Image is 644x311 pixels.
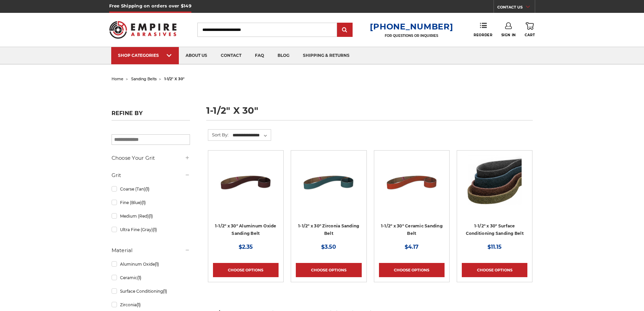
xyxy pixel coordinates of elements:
[525,33,535,37] span: Cart
[137,275,141,280] span: (1)
[462,155,527,221] a: 1.5"x30" Surface Conditioning Sanding Belts
[112,272,190,284] a: Ceramic
[206,106,533,120] h1: 1-1/2" x 30"
[112,224,190,236] a: Ultra Fine (Gray)
[112,197,190,208] a: Fine (Blue)
[112,285,190,297] a: Surface Conditioning
[381,223,443,236] a: 1-1/2" x 30" Ceramic Sanding Belt
[462,263,527,277] a: Choose Options
[248,47,271,64] a: faq
[405,244,419,250] span: $4.17
[179,47,214,64] a: about us
[155,262,159,267] span: (1)
[213,155,279,221] a: 1-1/2" x 30" Sanding Belt - Aluminum Oxide
[474,22,492,37] a: Reorder
[370,22,453,31] a: [PHONE_NUMBER]
[137,302,141,307] span: (1)
[112,183,190,195] a: Coarse (Tan)
[466,223,524,236] a: 1-1/2" x 30" Surface Conditioning Sanding Belt
[208,130,229,140] label: Sort By:
[474,33,492,37] span: Reorder
[525,22,535,37] a: Cart
[219,155,273,209] img: 1-1/2" x 30" Sanding Belt - Aluminum Oxide
[296,155,361,221] a: 1-1/2" x 30" Sanding Belt - Zirconia
[112,258,190,270] a: Aluminum Oxide
[112,154,190,162] h5: Choose Your Grit
[296,263,361,277] a: Choose Options
[379,263,445,277] a: Choose Options
[501,33,516,37] span: Sign In
[338,23,352,37] input: Submit
[131,76,157,81] a: sanding belts
[145,186,149,192] span: (1)
[118,53,172,58] div: SHOP CATEGORIES
[112,110,190,120] h5: Refine by
[213,263,279,277] a: Choose Options
[149,214,153,219] span: (1)
[214,47,248,64] a: contact
[385,155,439,209] img: 1-1/2" x 30" Sanding Belt - Ceramic
[296,47,356,64] a: shipping & returns
[497,3,535,13] a: CONTACT US
[468,155,522,209] img: 1.5"x30" Surface Conditioning Sanding Belts
[164,76,185,81] span: 1-1/2" x 30"
[112,171,190,179] h5: Grit
[109,17,177,43] img: Empire Abrasives
[142,200,146,205] span: (1)
[163,289,167,294] span: (1)
[487,244,502,250] span: $11.15
[112,246,190,254] h5: Material
[321,244,336,250] span: $3.50
[215,223,277,236] a: 1-1/2" x 30" Aluminum Oxide Sanding Belt
[302,155,356,209] img: 1-1/2" x 30" Sanding Belt - Zirconia
[153,227,157,232] span: (1)
[112,210,190,222] a: Medium (Red)
[232,130,271,140] select: Sort By:
[271,47,296,64] a: blog
[239,244,253,250] span: $2.35
[370,34,453,38] p: FOR QUESTIONS OR INQUIRIES
[379,155,445,221] a: 1-1/2" x 30" Sanding Belt - Ceramic
[112,299,190,311] a: Zirconia
[112,76,123,81] a: home
[298,223,359,236] a: 1-1/2" x 30" Zirconia Sanding Belt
